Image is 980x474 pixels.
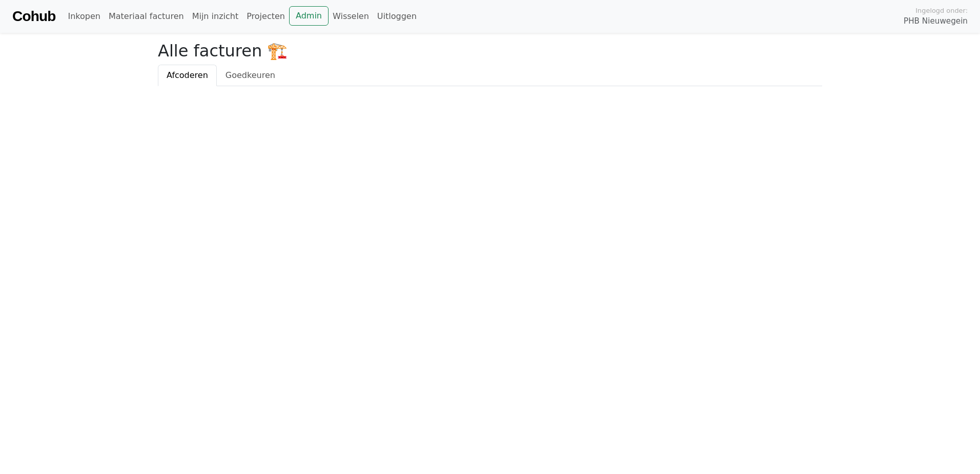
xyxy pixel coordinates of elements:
a: Wisselen [329,6,373,27]
span: Ingelogd onder: [915,6,968,15]
a: Afcoderen [158,65,217,86]
a: Mijn inzicht [188,6,243,27]
h2: Alle facturen 🏗️ [158,41,822,61]
a: Projecten [242,6,289,27]
span: Afcoderen [167,70,208,80]
a: Admin [289,6,329,26]
a: Uitloggen [373,6,421,27]
a: Cohub [12,4,55,29]
a: Inkopen [64,6,104,27]
a: Materiaal facturen [105,6,188,27]
span: Goedkeuren [226,70,275,80]
a: Goedkeuren [217,65,284,86]
span: PHB Nieuwegein [904,15,968,27]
